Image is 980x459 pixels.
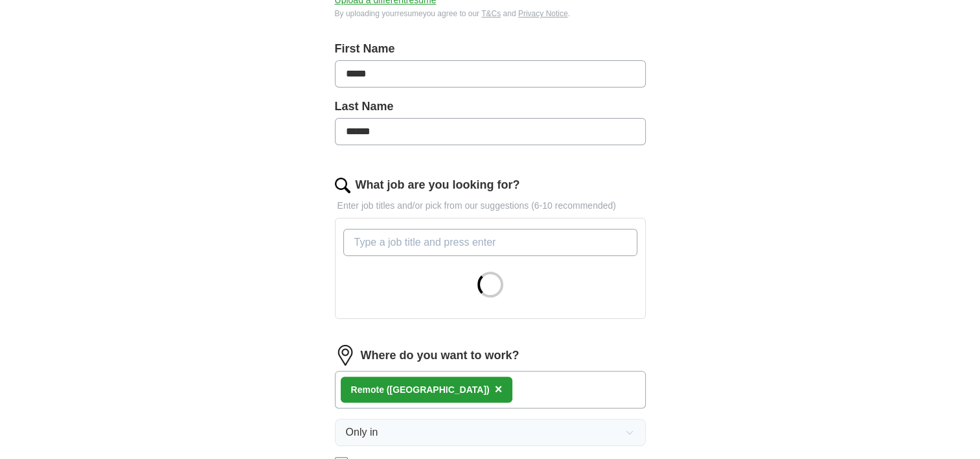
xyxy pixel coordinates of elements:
button: Only in [335,419,646,446]
a: Privacy Notice [518,9,568,18]
div: Remote ([GEOGRAPHIC_DATA]) [351,383,490,397]
input: Type a job title and press enter [343,229,637,256]
button: × [495,380,503,399]
a: T&Cs [481,9,501,18]
label: What job are you looking for? [356,176,520,194]
label: Where do you want to work? [361,347,519,364]
span: × [495,382,503,396]
label: Last Name [335,98,646,115]
img: search.png [335,178,350,193]
p: Enter job titles and/or pick from our suggestions (6-10 recommended) [335,199,646,213]
span: Only in [346,425,378,440]
div: By uploading your resume you agree to our and . [335,8,646,19]
label: First Name [335,40,646,58]
img: location.png [335,345,356,366]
